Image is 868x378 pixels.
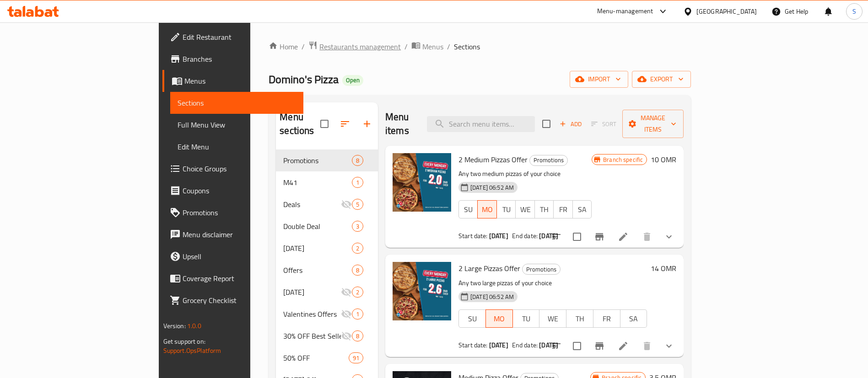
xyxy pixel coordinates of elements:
a: Upsell [162,245,304,267]
div: Offers8 [276,259,378,281]
img: 2 Large Pizzas Offer [393,262,451,320]
svg: Show Choices [663,341,674,351]
h6: 14 OMR [651,262,676,275]
div: Menu-management [597,6,653,17]
svg: Inactive section [341,330,352,341]
span: 2 Large Pizzas Offer [458,261,520,275]
button: delete [636,226,658,248]
svg: Inactive section [341,199,352,210]
button: Branch-specific-item [588,226,610,248]
span: Promotions [183,207,297,218]
span: Coverage Report [183,273,297,284]
span: import [577,74,621,85]
button: Add [556,117,585,131]
span: TH [539,203,550,216]
a: Support.OpsPlatform [163,345,221,357]
button: Manage items [622,110,684,138]
div: Promotions8 [276,149,378,171]
b: [DATE] [539,339,558,351]
button: export [632,71,691,88]
p: Any two large pizzas of your choice [458,277,647,289]
span: Menus [184,75,297,86]
a: Coupons [162,180,304,202]
div: Double Deal3 [276,215,378,237]
span: 2 [352,244,363,253]
div: 30% OFF Best Sellers [283,330,341,341]
img: 2 Medium Pizzas Offer [393,153,451,212]
span: End date: [512,230,538,242]
span: Add [558,119,583,129]
button: TH [566,309,593,328]
span: 8 [352,332,363,341]
div: [DATE]2 [276,237,378,259]
a: Edit Restaurant [162,26,304,48]
div: Promotions [522,264,561,275]
span: Edit Menu [178,141,297,152]
div: Valentines Offers [283,309,341,319]
button: show more [658,335,680,357]
a: Sections [170,92,304,114]
a: Menu disclaimer [162,224,304,245]
button: FR [553,200,572,218]
button: TU [496,200,516,218]
a: Menus [411,41,443,53]
span: 1.0.0 [187,320,201,332]
span: 5 [352,200,363,209]
div: [GEOGRAPHIC_DATA] [696,6,757,16]
span: Select section first [585,117,622,131]
h2: Menu items [385,110,416,138]
span: Domino's Pizza [269,69,339,90]
b: [DATE] [489,230,508,242]
span: Branch specific [599,155,647,164]
span: MO [481,203,493,216]
span: Start date: [458,230,488,242]
p: Any two medium pizzas of your choice [458,168,592,180]
div: items [352,199,363,210]
div: Open [342,75,363,86]
button: MO [485,309,513,328]
a: Full Menu View [170,114,304,136]
li: / [447,41,450,52]
span: Upsell [183,251,297,262]
span: 1 [352,310,363,319]
span: Menus [422,41,443,52]
b: [DATE] [539,230,558,242]
div: items [349,352,363,363]
span: Full Menu View [178,119,297,130]
span: FR [557,203,569,216]
a: Coverage Report [162,267,304,289]
button: show more [658,226,680,248]
button: Branch-specific-item [588,335,610,357]
span: Select all sections [315,114,334,133]
span: M41 [283,177,352,188]
h6: 10 OMR [651,153,676,166]
span: TU [501,203,512,216]
span: Manage items [630,112,676,135]
button: sort-choices [545,335,567,357]
span: Select to update [567,336,587,356]
svg: Inactive section [341,287,352,298]
a: Choice Groups [162,158,304,180]
a: Restaurants management [308,41,401,53]
button: SU [458,309,486,328]
span: Choice Groups [183,163,297,174]
span: export [639,74,684,85]
button: import [570,71,628,88]
a: Branches [162,48,304,70]
span: Promotions [530,155,567,165]
button: WE [539,309,566,328]
button: delete [636,335,658,357]
div: items [352,287,363,298]
div: items [352,243,363,254]
span: 8 [352,266,363,275]
div: 30% OFF Best Sellers8 [276,325,378,347]
span: Promotions [283,155,352,166]
div: 50% OFF91 [276,347,378,369]
span: [DATE] 06:52 AM [467,293,518,301]
div: items [352,155,363,166]
span: SA [624,312,644,325]
a: Edit menu item [618,231,629,242]
nav: breadcrumb [269,41,691,53]
svg: Show Choices [663,231,674,242]
span: Restaurants management [319,41,401,52]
